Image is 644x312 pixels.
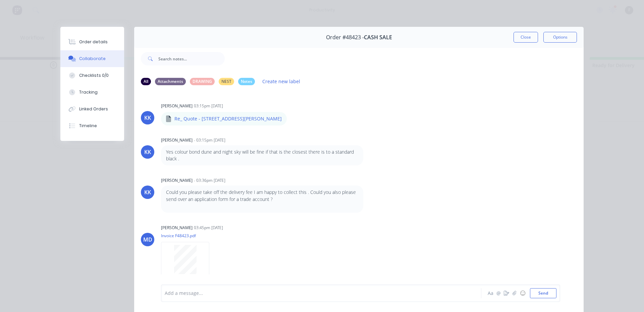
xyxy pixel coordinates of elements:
[79,89,98,95] div: Tracking
[60,117,124,134] button: Timeline
[166,149,358,162] p: Yes colour bond dune and night sky will be fine if that is the closest there is to a standard bla...
[60,34,124,50] button: Order details
[259,77,304,86] button: Create new label
[219,78,234,85] div: NEST
[194,177,225,184] div: - 03:36pm [DATE]
[161,103,193,109] div: [PERSON_NAME]
[60,67,124,84] button: Checklists 0/0
[79,72,109,79] div: Checklists 0/0
[60,84,124,101] button: Tracking
[326,34,364,41] span: Order #48423 -
[519,289,527,297] button: ☺
[158,52,225,65] input: Search notes...
[79,106,108,112] div: Linked Orders
[194,225,223,231] div: 03:45pm [DATE]
[79,123,97,129] div: Timeline
[144,114,151,122] div: KK
[144,188,151,196] div: KK
[364,34,392,41] span: CASH SALE
[174,115,282,122] p: Re_ Quote - [STREET_ADDRESS][PERSON_NAME]
[486,289,494,297] button: Aa
[141,78,151,85] div: All
[143,236,152,244] div: MD
[194,137,225,143] div: - 03:15pm [DATE]
[494,289,502,297] button: @
[166,189,358,203] p: Could you please take off the delivery fee I am happy to collect this . Could you also please sen...
[60,50,124,67] button: Collaborate
[79,39,108,45] div: Order details
[79,56,106,62] div: Collaborate
[194,103,223,109] div: 03:15pm [DATE]
[155,78,186,85] div: Attachments
[543,32,577,43] button: Options
[161,177,193,184] div: [PERSON_NAME]
[238,78,255,85] div: Notes
[161,225,193,231] div: [PERSON_NAME]
[144,148,151,156] div: KK
[161,233,216,239] p: Invoice F48423.pdf
[161,137,193,143] div: [PERSON_NAME]
[530,288,556,298] button: Send
[190,78,215,85] div: DRAWING
[60,101,124,117] button: Linked Orders
[514,32,538,43] button: Close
